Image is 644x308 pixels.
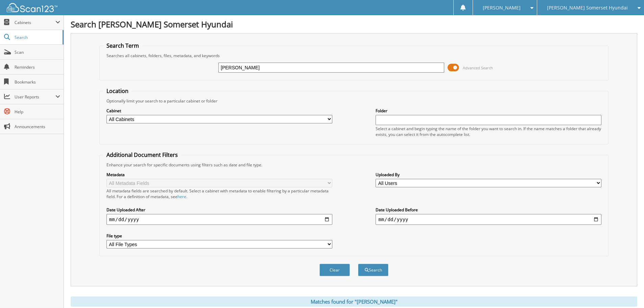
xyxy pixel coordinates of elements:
[103,151,181,159] legend: Additional Document Filters
[15,64,60,70] span: Reminders
[103,98,605,104] div: Optionally limit your search to a particular cabinet or folder
[103,162,605,168] div: Enhance your search for specific documents using filters such as date and file type.
[15,124,60,129] span: Announcements
[103,42,142,49] legend: Search Term
[71,19,637,30] h1: Search [PERSON_NAME] Somerset Hyundai
[106,207,332,213] label: Date Uploaded After
[106,214,332,225] input: start
[106,233,332,239] label: File type
[319,264,350,276] button: Clear
[376,172,601,177] label: Uploaded By
[376,214,601,225] input: end
[15,109,60,115] span: Help
[103,87,132,95] legend: Location
[15,79,60,85] span: Bookmarks
[106,188,332,199] div: All metadata fields are searched by default. Select a cabinet with metadata to enable filtering b...
[376,126,601,137] div: Select a cabinet and begin typing the name of the folder you want to search in. If the name match...
[177,194,186,199] a: here
[15,20,55,25] span: Cabinets
[376,207,601,213] label: Date Uploaded Before
[358,264,388,276] button: Search
[15,94,55,100] span: User Reports
[71,297,637,307] div: Matches found for "[PERSON_NAME]"
[15,34,59,40] span: Search
[15,49,60,55] span: Scan
[483,6,521,10] span: [PERSON_NAME]
[106,108,332,114] label: Cabinet
[106,172,332,177] label: Metadata
[376,108,601,114] label: Folder
[463,65,493,70] span: Advanced Search
[103,53,605,58] div: Searches all cabinets, folders, files, metadata, and keywords
[7,3,57,12] img: scan123-logo-white.svg
[547,6,628,10] span: [PERSON_NAME] Somerset Hyundai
